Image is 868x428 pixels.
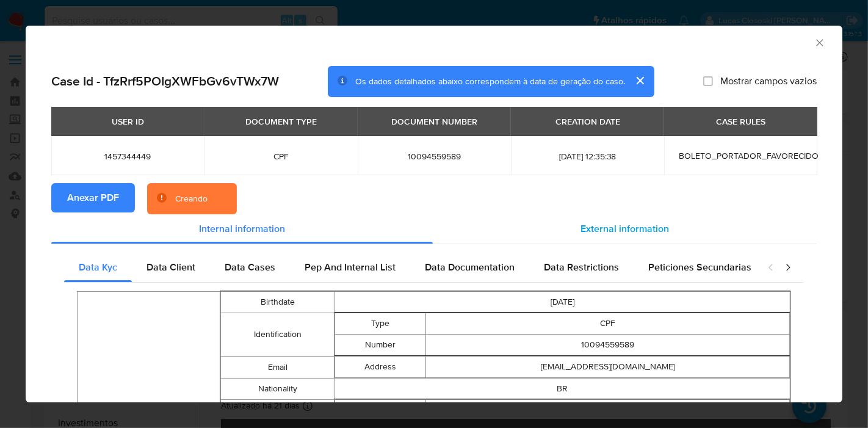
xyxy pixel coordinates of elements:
td: Birthdate [220,292,335,313]
td: CPF [426,313,790,335]
div: closure-recommendation-modal [26,26,842,402]
td: Identification [220,313,335,357]
td: Nationality [220,379,335,400]
span: Mostrar campos vazios [720,75,817,87]
td: [EMAIL_ADDRESS][DOMAIN_NAME] [426,357,790,378]
div: Detailed info [51,214,817,244]
span: External information [580,222,669,236]
span: Anexar PDF [67,184,119,211]
span: CPF [219,151,343,162]
span: Peticiones Secundarias [648,260,751,274]
td: BR [335,379,790,400]
td: Address [335,357,426,378]
button: Anexar PDF [51,183,135,212]
span: BOLETO_PORTADOR_FAVORECIDO [679,150,819,162]
td: Type [335,313,426,335]
span: Internal information [199,222,285,236]
div: Creando [175,193,208,205]
td: 75 [426,400,790,421]
td: Area Code [335,400,426,421]
div: CREATION DATE [548,111,627,132]
div: CASE RULES [709,111,773,132]
span: [DATE] 12:35:38 [526,151,649,162]
span: 10094559589 [372,151,496,162]
span: 1457344449 [66,151,190,162]
div: Detailed internal info [64,253,755,282]
span: Data Client [146,260,195,274]
div: DOCUMENT NUMBER [384,111,485,132]
div: DOCUMENT TYPE [238,111,324,132]
span: Pep And Internal List [305,260,396,274]
input: Mostrar campos vazios [703,76,713,86]
span: Data Restrictions [544,260,619,274]
div: USER ID [104,111,151,132]
span: Data Kyc [79,260,117,274]
button: cerrar [625,66,654,95]
button: Fechar a janela [814,37,825,48]
td: Email [220,357,335,379]
td: [DATE] [335,292,790,313]
span: Os dados detalhados abaixo correspondem à data de geração do caso. [355,75,625,87]
td: 10094559589 [426,335,790,356]
td: Number [335,335,426,356]
span: Data Cases [225,260,275,274]
h2: Case Id - TfzRrf5POIgXWFbGv6vTWx7W [51,73,279,89]
span: Data Documentation [425,260,515,274]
